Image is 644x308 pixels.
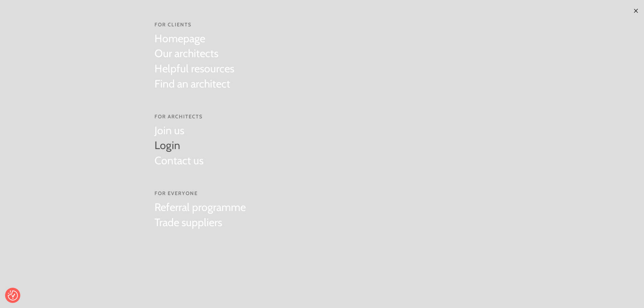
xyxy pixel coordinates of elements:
[154,31,234,46] a: Homepage
[154,21,234,28] span: For Clients
[154,123,204,138] a: Join us
[154,153,204,168] a: Contact us
[154,138,204,153] a: Login
[154,46,234,61] a: Our architects
[154,61,234,76] a: Helpful resources
[154,200,246,215] a: Referral programme
[154,76,234,92] a: Find an architect
[154,113,204,120] span: For Architects
[633,8,639,14] img: ×
[154,215,246,230] a: Trade suppliers
[8,290,18,301] img: Revisit consent button
[8,290,18,301] button: Consent Preferences
[154,190,246,197] span: For everyone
